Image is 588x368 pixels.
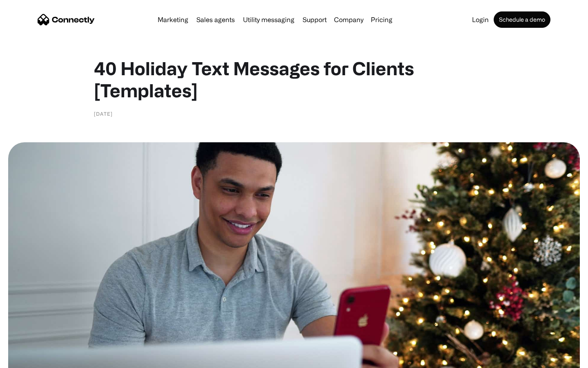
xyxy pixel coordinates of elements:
div: Company [334,14,363,25]
div: [DATE] [94,110,113,118]
a: Schedule a demo [494,11,550,28]
a: Utility messaging [240,16,298,23]
a: Sales agents [193,16,238,23]
a: Support [299,16,330,23]
a: Login [469,16,492,23]
h1: 40 Holiday Text Messages for Clients [Templates] [94,57,494,101]
a: Marketing [154,16,192,23]
a: Pricing [367,16,396,23]
aside: Language selected: English [8,354,49,365]
ul: Language list [16,354,49,365]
